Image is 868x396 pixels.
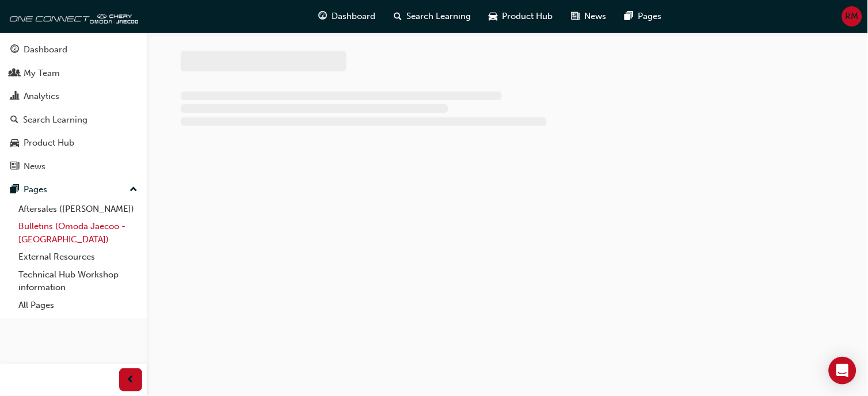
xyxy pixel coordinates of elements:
[10,138,19,148] span: car-icon
[585,10,607,23] span: News
[5,86,142,107] a: Analytics
[829,357,856,384] div: Open Intercom Messenger
[24,43,67,56] div: Dashboard
[23,113,87,127] div: Search Learning
[10,185,19,195] span: pages-icon
[5,132,142,154] a: Product Hub
[406,10,471,23] span: Search Learning
[332,10,375,23] span: Dashboard
[127,373,135,387] span: prev-icon
[625,9,634,24] span: pages-icon
[24,136,74,150] div: Product Hub
[24,183,47,196] div: Pages
[24,90,59,103] div: Analytics
[309,5,384,28] a: guage-iconDashboard
[14,200,142,218] a: Aftersales ([PERSON_NAME])
[562,5,616,28] a: news-iconNews
[638,10,662,23] span: Pages
[5,156,142,177] a: News
[572,9,580,24] span: news-icon
[394,9,402,24] span: search-icon
[616,5,671,28] a: pages-iconPages
[846,10,859,23] span: RM
[502,10,553,23] span: Product Hub
[5,37,142,179] button: DashboardMy TeamAnalyticsSearch LearningProduct HubNews
[489,9,498,24] span: car-icon
[130,182,138,197] span: up-icon
[14,266,142,296] a: Technical Hub Workshop information
[5,63,142,84] a: My Team
[5,109,142,131] a: Search Learning
[10,115,18,125] span: search-icon
[318,9,327,24] span: guage-icon
[5,39,142,60] a: Dashboard
[10,45,19,55] span: guage-icon
[10,92,19,102] span: chart-icon
[24,160,45,173] div: News
[24,67,60,80] div: My Team
[14,218,142,248] a: Bulletins (Omoda Jaecoo - [GEOGRAPHIC_DATA])
[10,68,19,79] span: people-icon
[14,248,142,266] a: External Resources
[10,162,19,172] span: news-icon
[14,296,142,314] a: All Pages
[842,6,862,26] button: RM
[6,5,138,28] img: oneconnect
[5,179,142,200] button: Pages
[384,5,480,28] a: search-iconSearch Learning
[480,5,562,28] a: car-iconProduct Hub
